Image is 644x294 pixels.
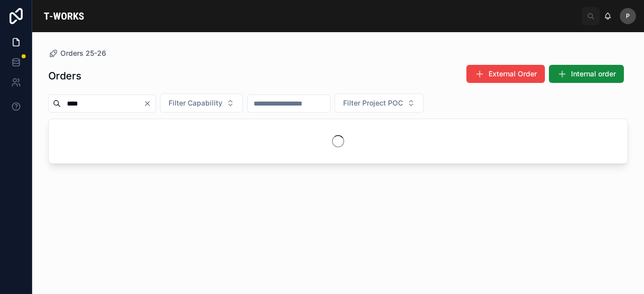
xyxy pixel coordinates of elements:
[169,98,222,108] span: Filter Capability
[571,69,616,79] span: Internal order
[343,98,403,108] span: Filter Project POC
[466,65,545,83] button: External Order
[160,93,243,113] button: Select Button
[626,12,630,20] span: P
[40,8,88,24] img: App logo
[489,69,537,79] span: External Order
[60,48,106,58] span: Orders 25-26
[549,65,624,83] button: Internal order
[96,14,582,18] div: scrollable content
[48,48,106,58] a: Orders 25-26
[335,93,424,113] button: Select Button
[143,100,155,108] button: Clear
[48,69,82,83] h1: Orders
